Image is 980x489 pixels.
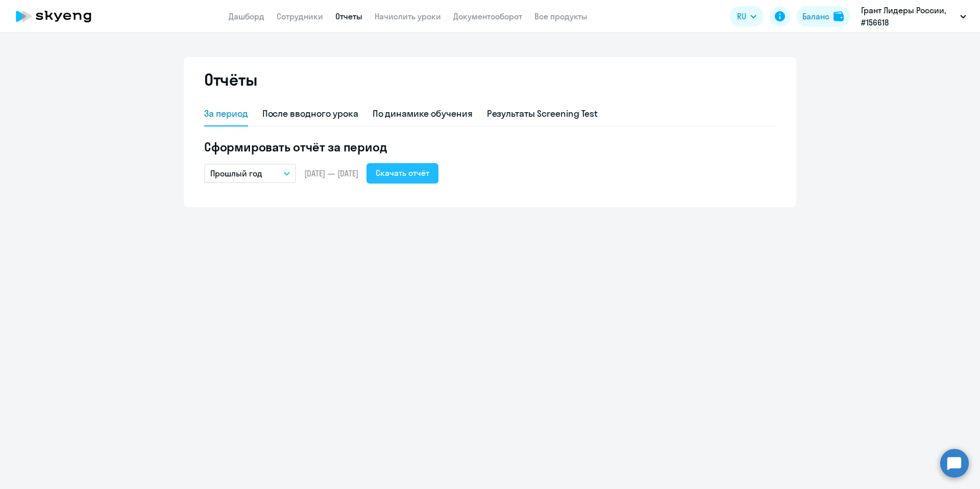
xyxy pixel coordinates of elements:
button: RU [730,6,764,27]
a: Документооборот [453,11,522,21]
button: Скачать отчёт [366,163,438,184]
a: Дашборд [229,11,264,21]
div: За период [204,107,248,120]
div: После вводного урока [262,107,358,120]
button: Балансbalance [796,6,850,27]
a: Все продукты [534,11,587,21]
a: Начислить уроки [375,11,441,21]
img: balance [834,11,844,21]
h2: Отчёты [204,69,257,90]
a: Сотрудники [277,11,323,21]
div: По динамике обучения [373,107,473,120]
p: Прошлый год [210,167,262,179]
button: Прошлый год [204,164,296,183]
span: [DATE] — [DATE] [304,168,358,179]
p: Грант Лидеры России, #156618 [861,4,956,29]
a: Отчеты [335,11,362,21]
span: RU [737,10,746,22]
h5: Сформировать отчёт за период [204,139,776,155]
div: Баланс [802,10,829,22]
div: Результаты Screening Test [487,107,598,120]
button: Грант Лидеры России, #156618 [856,4,971,29]
div: Скачать отчёт [376,167,429,179]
